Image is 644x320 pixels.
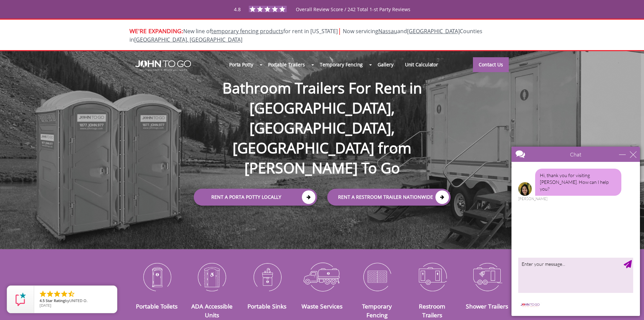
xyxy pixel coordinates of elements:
[14,293,27,306] img: Review Rating
[338,26,341,35] span: |
[296,6,410,26] span: Overall Review Score / 242 Total 1-st Party Reviews
[135,259,180,294] img: Portable-Toilets-icon_N.png
[40,299,112,303] span: by
[135,60,191,71] img: JOHN to go
[136,302,177,310] a: Portable Toilets
[40,298,45,303] span: 4.5
[410,259,455,294] img: Restroom-Trailers-icon_N.png
[69,298,88,303] span: UNITED O.
[327,189,451,206] a: rent a RESTROOM TRAILER Nationwide
[419,302,445,319] a: Restroom Trailers
[134,36,242,43] a: [GEOGRAPHIC_DATA], [GEOGRAPHIC_DATA]
[40,303,51,308] span: [DATE]
[223,57,259,72] a: Porta Potty
[46,290,54,298] li: 
[129,27,183,35] span: WE'RE EXPANDING:
[247,302,286,310] a: Portable Sinks
[39,290,47,298] li: 
[187,56,457,178] h1: Bathroom Trailers For Rent in [GEOGRAPHIC_DATA], [GEOGRAPHIC_DATA], [GEOGRAPHIC_DATA] from [PERSO...
[211,27,283,35] a: temporary fencing products
[399,57,444,72] a: Unit Calculator
[244,259,289,294] img: Portable-Sinks-icon_N.png
[407,27,460,35] a: [GEOGRAPHIC_DATA]
[372,57,399,72] a: Gallery
[194,189,317,206] a: Rent a Porta Potty Locally
[362,302,392,319] a: Temporary Fencing
[507,143,644,320] iframe: Live Chat Box
[53,290,61,298] li: 
[189,259,234,294] img: ADA-Accessible-Units-icon_N.png
[466,302,508,310] a: Shower Trailers
[314,57,368,72] a: Temporary Fencing
[129,27,482,43] span: New line of for rent in [US_STATE]
[46,298,65,303] span: Star Rating
[378,27,397,35] a: Nassau
[302,302,342,310] a: Waste Services
[129,27,482,43] span: Now servicing and Counties in
[191,302,233,319] a: ADA Accessible Units
[262,57,311,72] a: Portable Trailers
[465,259,510,294] img: Shower-Trailers-icon_N.png
[473,57,509,72] a: Contact Us
[300,259,344,294] img: Waste-Services-icon_N.png
[234,6,241,13] span: 4.8
[67,290,75,298] li: 
[60,290,68,298] li: 
[355,259,400,294] img: Temporary-Fencing-cion_N.png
